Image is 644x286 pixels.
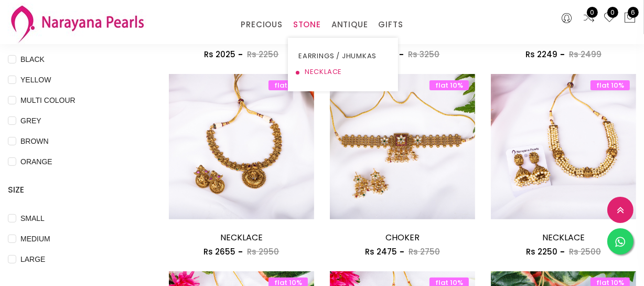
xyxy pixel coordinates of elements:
a: ANTIQUE [331,17,368,33]
span: Rs 2655 [203,246,235,257]
span: YELLOW [16,74,55,86]
a: 0 [583,12,595,25]
a: CHOCKER [221,34,262,46]
span: 0 [607,7,618,18]
span: flat 10% [269,80,308,90]
span: flat 10% [591,80,630,90]
a: CHOKER [385,231,420,243]
h4: SIZE [8,184,137,196]
a: PRECIOUS [241,17,282,33]
span: Rs 2025 [204,49,235,60]
span: Rs 2250 [247,49,278,60]
span: flat 10% [430,80,469,90]
span: Rs 2500 [569,246,601,257]
a: GIFTS [378,17,403,33]
span: Rs 2475 [365,246,397,257]
span: LARGE [16,253,49,265]
span: 0 [587,7,598,18]
span: SMALL [16,213,49,224]
span: Rs 3250 [408,49,439,60]
span: Rs 2249 [525,49,557,60]
a: EARRINGS / JHUMKAS [298,48,388,64]
a: 0 [603,12,616,25]
a: STONE [293,17,321,33]
span: 6 [628,7,639,18]
span: Rs 2499 [569,49,602,60]
a: CHOCKER [382,34,423,46]
span: BROWN [16,135,53,147]
span: ORANGE [16,156,57,167]
span: GREY [16,115,46,126]
span: BLACK [16,54,49,65]
span: Rs 2750 [409,246,440,257]
span: MEDIUM [16,233,55,245]
span: Rs 2950 [247,246,279,257]
a: NECKLACE [542,34,585,46]
a: NECKLACE [298,64,388,80]
span: MULTI COLOUR [16,94,80,106]
span: Rs 2250 [526,246,557,257]
button: 6 [624,12,636,25]
a: NECKLACE [542,231,585,243]
a: NECKLACE [220,231,263,243]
